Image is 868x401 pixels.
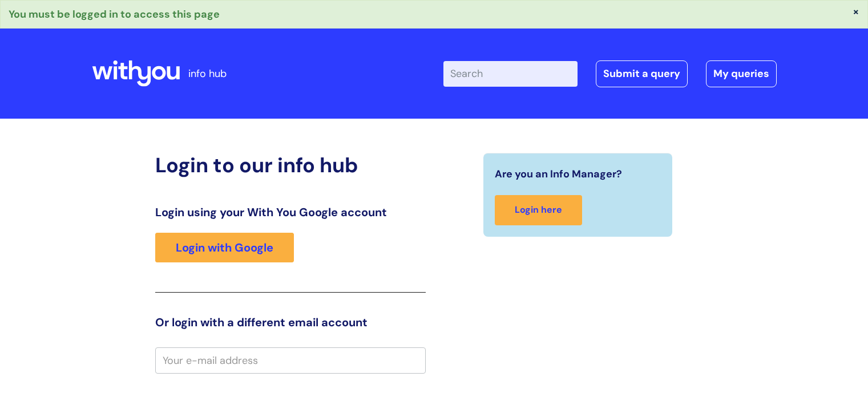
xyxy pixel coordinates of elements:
[188,64,227,83] p: info hub
[155,205,426,219] h3: Login using your With You Google account
[853,6,859,17] button: ×
[155,233,294,262] a: Login with Google
[495,165,622,183] span: Are you an Info Manager?
[155,315,426,329] h3: Or login with a different email account
[596,60,688,87] a: Submit a query
[155,347,426,374] input: Your e-mail address
[495,195,582,225] a: Login here
[443,61,578,86] input: Search
[155,153,426,177] h2: Login to our info hub
[706,60,777,87] a: My queries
